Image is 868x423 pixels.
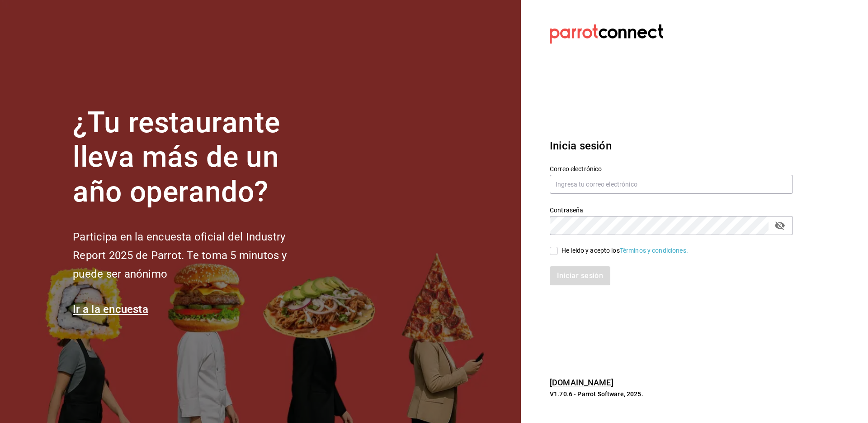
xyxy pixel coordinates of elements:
input: Ingresa tu correo electrónico [550,175,793,194]
button: passwordField [772,218,788,233]
a: [DOMAIN_NAME] [550,378,613,387]
label: Contraseña [550,207,793,213]
h2: Participa en la encuesta oficial del Industry Report 2025 de Parrot. Te toma 5 minutos y puede se... [73,228,317,283]
label: Correo electrónico [550,165,793,172]
a: Términos y condiciones. [620,247,688,254]
a: Ir a la encuesta [73,303,148,316]
h3: Inicia sesión [550,138,793,154]
div: He leído y acepto los [561,246,688,255]
p: V1.70.6 - Parrot Software, 2025. [550,389,793,399]
h1: ¿Tu restaurante lleva más de un año operando? [73,106,317,210]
